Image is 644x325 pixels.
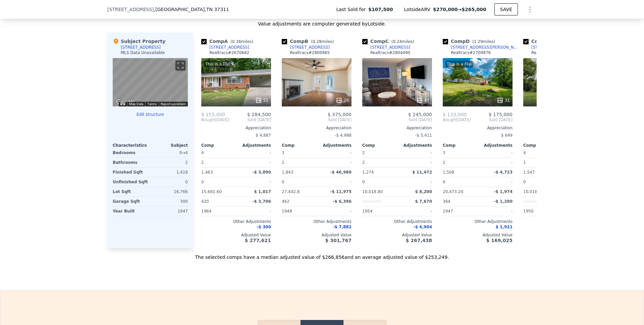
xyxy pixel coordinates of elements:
div: Comp B [282,38,336,45]
button: Map Data [129,102,143,106]
div: Comp A [201,38,256,45]
div: MLS Data Unavailable [121,50,165,55]
span: 1,547 [523,170,535,175]
div: - [479,177,513,187]
div: - [398,206,432,216]
div: Adjusted Value [443,232,513,238]
div: 1954 [362,206,396,216]
span: Bought [201,117,216,123]
span: 420 [201,199,209,204]
div: 0 [152,177,188,187]
div: - [479,206,513,216]
div: Bathrooms [113,158,149,167]
span: $ 245,000 [408,112,432,117]
span: $265,000 [462,7,486,12]
span: $ 175,000 [489,112,513,117]
span: 0 [523,180,526,184]
span: -$ 7,882 [333,225,352,229]
span: $ 4,887 [256,133,271,138]
span: $ 301,767 [325,238,352,243]
a: Open this area in Google Maps (opens a new window) [114,98,137,106]
span: 0 [282,180,284,184]
div: [DATE] [201,117,229,123]
span: ( miles) [389,39,417,44]
span: $ 277,621 [245,238,271,243]
div: The selected comps have a median adjusted value of $266,856 and an average adjusted value of $253... [107,248,537,261]
div: Appreciation [443,125,513,131]
span: , TN 37311 [205,7,229,12]
div: [STREET_ADDRESS] [121,45,161,50]
span: [STREET_ADDRESS] [107,6,154,13]
span: $ 267,438 [406,238,432,243]
div: [STREET_ADDRESS] [209,45,249,50]
button: SAVE [494,3,518,15]
div: Other Adjustments [201,219,271,224]
div: Other Adjustments [282,219,352,224]
span: $ 133,000 [443,112,467,117]
div: - [479,148,513,157]
span: Last Sold for [336,6,368,13]
div: Other Adjustments [443,219,513,224]
button: Show Options [523,3,537,16]
div: Comp C [362,38,417,45]
div: - [318,148,352,157]
span: -$ 46,980 [330,170,352,175]
div: 51 [255,97,268,104]
span: Sold [DATE] [471,117,513,123]
div: 1947 [443,206,476,216]
span: $ 7,670 [415,199,432,204]
span: Sold [DATE] [362,117,432,123]
span: Sold [DATE] [523,117,593,123]
span: ( miles) [308,39,336,44]
div: Adjusted Value [201,232,271,238]
span: 0.24 [393,39,402,44]
div: - [318,177,352,187]
span: 3 [282,150,284,155]
span: 1,843 [282,170,293,175]
div: Comp D [443,38,498,45]
span: 1.29 [474,39,483,44]
div: - [237,148,271,157]
div: [STREET_ADDRESS] [531,45,571,50]
div: Value adjustments are computer generated by Lotside . [107,20,537,27]
div: Adjustments [317,143,352,148]
span: $ 375,000 [328,112,352,117]
div: Adjusted Value [523,232,593,238]
div: Realtracs # 2804490 [370,50,410,55]
div: Appreciation [523,125,593,131]
div: Other Adjustments [362,219,432,224]
span: 0 [201,180,204,184]
div: 0 → 4 [152,148,188,157]
div: Appreciation [201,125,271,131]
div: Comp [282,143,317,148]
div: Year Built [113,206,149,216]
div: Subject Property [113,38,165,45]
span: $270,000 [433,7,458,12]
a: [STREET_ADDRESS][PERSON_NAME] [443,45,521,50]
div: 31 [497,97,510,104]
span: → [433,6,486,13]
div: - [237,206,271,216]
div: [STREET_ADDRESS] [290,45,330,50]
div: Other Adjustments [523,219,593,224]
div: Garage Sqft [113,197,149,206]
div: Adjusted Value [282,232,352,238]
div: [STREET_ADDRESS][PERSON_NAME] [451,45,521,50]
span: 1,463 [201,170,213,175]
div: Characteristics [113,143,150,148]
div: Street View [113,58,188,106]
div: Unspecified [362,197,396,206]
div: 1948 [282,206,315,216]
span: $ 284,500 [247,112,271,117]
span: $ 1,017 [254,189,271,194]
span: -$ 4,988 [335,133,352,138]
a: [STREET_ADDRESS] [523,45,571,50]
div: - [318,206,352,216]
div: - [398,148,432,157]
span: Bought [443,117,457,123]
span: 0.36 [232,39,241,44]
span: -$ 4,723 [494,170,513,175]
div: Comp [523,143,558,148]
span: $ 169,025 [486,238,513,243]
div: Map [113,58,188,106]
